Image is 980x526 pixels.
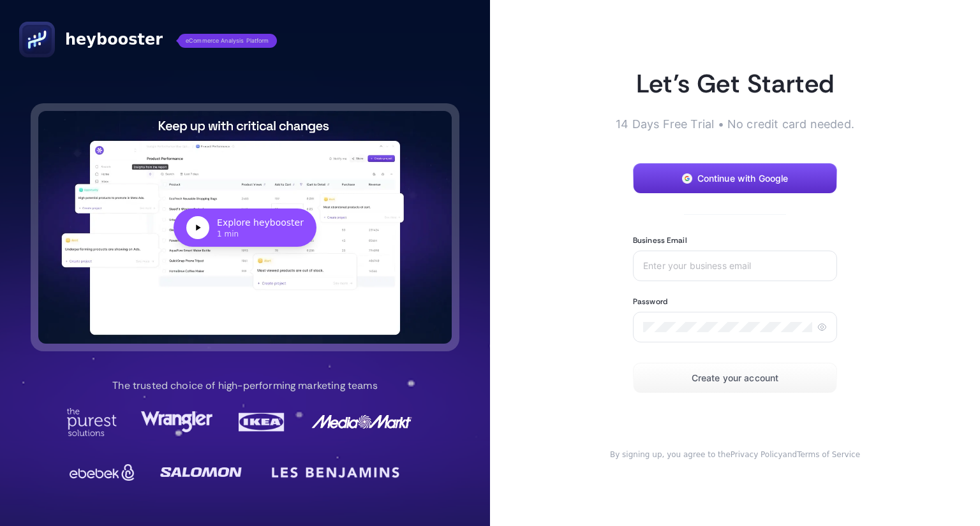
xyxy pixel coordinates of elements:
img: Salomon [160,460,242,485]
p: The trusted choice of high-performing marketing teams [112,378,377,393]
label: Business Email [633,235,687,245]
button: Create your account [633,363,837,393]
span: eCommerce Analysis Platform [178,34,277,48]
div: Explore heybooster [217,216,304,229]
p: 14 Days Free Trial • No credit card needed. [592,115,878,133]
img: MediaMarkt [311,408,413,436]
span: Create your account [692,373,779,383]
a: heyboostereCommerce Analysis Platform [19,22,277,57]
img: Purest [66,408,117,436]
img: Ebebek [66,460,138,485]
button: Continue with Google [633,163,837,194]
a: Privacy Policy [731,450,783,459]
span: heybooster [65,29,163,50]
img: Wrangler [141,408,212,436]
span: By signing up, you agree to the [610,450,731,459]
img: LesBenjamin [264,457,407,488]
label: Password [633,296,667,307]
input: Enter your business email [643,261,827,271]
div: 1 min [217,229,304,239]
div: and [592,449,878,460]
span: Continue with Google [697,173,789,184]
a: Terms of Service [797,450,860,459]
h1: Let’s Get Started [592,67,878,100]
img: Ikea [236,408,287,436]
button: Explore heybooster1 min [38,111,452,344]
